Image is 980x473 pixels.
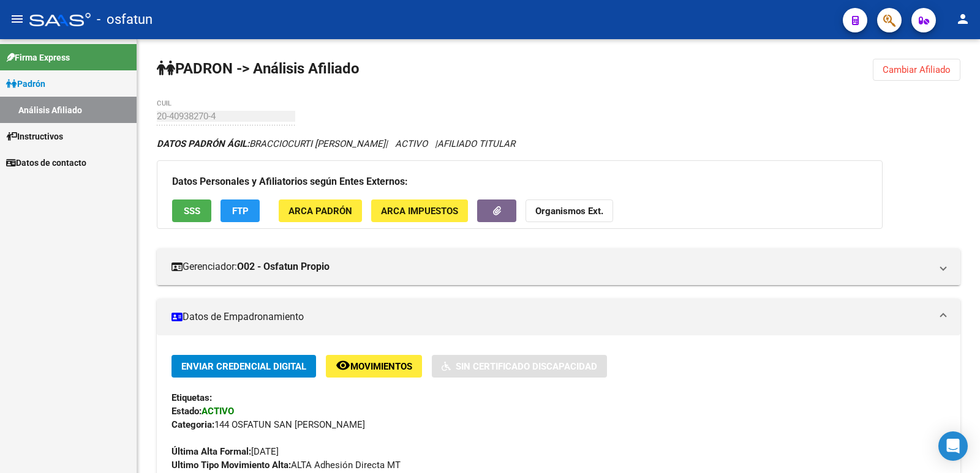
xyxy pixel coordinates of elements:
[432,355,607,378] button: Sin Certificado Discapacidad
[202,406,234,417] strong: ACTIVO
[171,355,316,378] button: Enviar Credencial Digital
[437,138,515,149] span: AFILIADO TITULAR
[157,299,960,335] mat-expansion-panel-header: Datos de Empadronamiento
[157,138,515,149] i: | ACTIVO |
[6,130,63,143] span: Instructivos
[171,406,202,417] strong: Estado:
[956,12,970,26] mat-icon: person
[172,173,867,190] h3: Datos Personales y Afiliatorios según Entes Externos:
[883,64,951,75] span: Cambiar Afiliado
[172,199,211,222] button: SSS
[157,248,960,285] mat-expansion-panel-header: Gerenciador:O02 - Osfatun Propio
[97,6,153,33] span: - osfatun
[237,260,330,274] strong: O02 - Osfatun Propio
[526,199,613,222] button: Organismos Ext.
[6,51,70,64] span: Firma Express
[221,199,260,222] button: FTP
[157,138,385,149] span: BRACCIOCURTI [PERSON_NAME]
[938,431,968,461] div: Open Intercom Messenger
[171,392,212,403] strong: Etiquetas:
[326,355,422,378] button: Movimientos
[6,156,86,169] span: Datos de contacto
[171,460,291,471] strong: Ultimo Tipo Movimiento Alta:
[279,199,362,222] button: ARCA Padrón
[350,361,412,372] span: Movimientos
[288,206,352,217] span: ARCA Padrón
[171,418,946,431] div: 144 OSFATUN SAN [PERSON_NAME]
[535,206,603,217] strong: Organismos Ext.
[6,77,45,91] span: Padrón
[171,310,931,324] mat-panel-title: Datos de Empadronamiento
[336,358,350,373] mat-icon: remove_red_eye
[171,446,251,457] strong: Última Alta Formal:
[171,260,931,274] mat-panel-title: Gerenciador:
[232,206,249,217] span: FTP
[10,12,24,26] mat-icon: menu
[171,446,279,457] span: [DATE]
[181,361,306,372] span: Enviar Credencial Digital
[873,59,960,81] button: Cambiar Afiliado
[184,206,200,217] span: SSS
[171,460,401,471] span: ALTA Adhesión Directa MT
[381,206,458,217] span: ARCA Impuestos
[171,419,214,430] strong: Categoria:
[371,199,468,222] button: ARCA Impuestos
[456,361,597,372] span: Sin Certificado Discapacidad
[157,138,249,149] strong: DATOS PADRÓN ÁGIL:
[157,60,360,77] strong: PADRON -> Análisis Afiliado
